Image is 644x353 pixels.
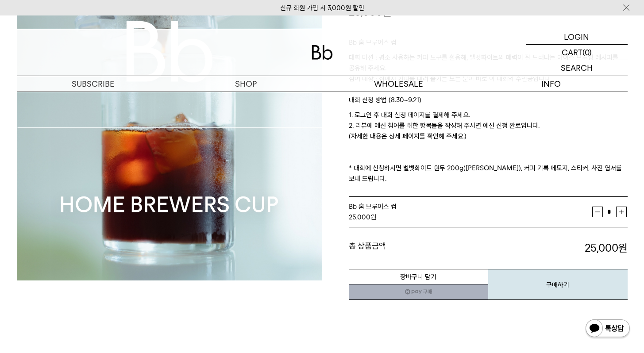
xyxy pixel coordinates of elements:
[582,45,592,60] p: (0)
[349,269,488,284] button: 장바구니 담기
[618,242,628,254] b: 원
[280,4,364,12] a: 신규 회원 가입 시 3,000원 할인
[322,76,475,92] p: WHOLESALE
[475,76,628,92] p: INFO
[585,242,628,254] strong: 25,000
[526,45,628,60] a: CART (0)
[17,76,170,92] a: SUBSCRIBE
[349,110,628,184] p: 1. 로그인 후 대회 신청 페이지를 결제해 주세요. 2. 리뷰에 예선 참여를 위한 항목들을 작성해 주시면 예선 신청 완료입니다. (자세한 내용은 상세 페이지를 확인해 주세요....
[564,29,589,44] p: LOGIN
[616,207,627,217] button: 증가
[349,95,628,110] p: 대회 신청 방법 (8.30~9.21)
[349,241,488,256] dt: 총 상품금액
[585,318,631,340] img: 카카오톡 채널 1:1 채팅 버튼
[312,45,333,60] img: 로고
[170,76,322,92] a: SHOP
[488,269,628,300] button: 구매하기
[592,207,603,217] button: 감소
[562,45,582,60] p: CART
[349,213,370,221] strong: 25,000
[349,284,488,300] a: 새창
[349,203,397,211] span: Bb 홈 브루어스 컵
[349,212,592,223] div: 원
[526,29,628,45] a: LOGIN
[561,60,593,76] p: SEARCH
